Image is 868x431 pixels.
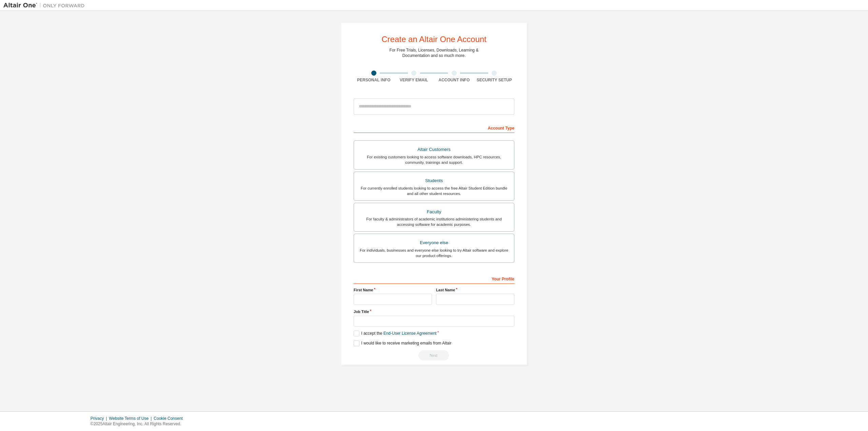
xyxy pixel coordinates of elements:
[436,287,514,293] label: Last Name
[358,145,510,154] div: Altair Customers
[354,340,451,346] label: I would like to receive marketing emails from Altair
[354,350,514,360] div: Read and acccept EULA to continue
[394,77,434,83] div: Verify Email
[358,176,510,185] div: Students
[354,122,514,133] div: Account Type
[390,47,479,58] div: For Free Trials, Licenses, Downloads, Learning & Documentation and so much more.
[91,416,109,421] div: Privacy
[354,287,432,293] label: First Name
[354,273,514,284] div: Your Profile
[358,216,510,227] div: For faculty & administrators of academic institutions administering students and accessing softwa...
[354,309,514,314] label: Job Title
[381,35,487,43] div: Create an Altair One Account
[354,331,436,336] label: I accept the
[154,416,186,421] div: Cookie Consent
[358,248,510,258] div: For individuals, businesses and everyone else looking to try Altair software and explore our prod...
[358,207,510,217] div: Faculty
[3,2,88,9] img: Altair One
[358,238,510,248] div: Everyone else
[109,416,154,421] div: Website Terms of Use
[474,77,515,83] div: Security Setup
[434,77,474,83] div: Account Info
[354,77,394,83] div: Personal Info
[358,154,510,165] div: For existing customers looking to access software downloads, HPC resources, community, trainings ...
[383,331,437,336] a: End-User License Agreement
[358,185,510,196] div: For currently enrolled students looking to access the free Altair Student Edition bundle and all ...
[91,421,187,427] p: © 2025 Altair Engineering, Inc. All Rights Reserved.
